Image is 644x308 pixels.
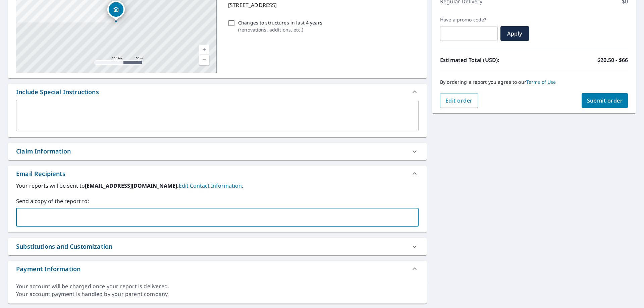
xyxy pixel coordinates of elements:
a: Current Level 17, Zoom In [199,45,209,55]
div: Email Recipients [16,169,65,178]
p: $20.50 - $66 [597,56,628,64]
p: By ordering a report you agree to our [440,79,628,85]
a: Terms of Use [526,79,556,85]
div: Payment Information [8,261,427,277]
label: Send a copy of the report to: [16,197,419,205]
b: [EMAIL_ADDRESS][DOMAIN_NAME]. [85,182,179,189]
div: Your account payment is handled by your parent company. [16,290,419,298]
a: Current Level 17, Zoom Out [199,55,209,65]
div: Email Recipients [8,166,427,182]
a: EditContactInfo [179,182,243,189]
div: Claim Information [8,143,427,160]
p: ( renovations, additions, etc. ) [238,26,322,33]
div: Include Special Instructions [8,84,427,100]
label: Have a promo code? [440,17,498,23]
button: Submit order [582,93,628,108]
span: Submit order [587,97,623,104]
span: Edit order [445,97,473,104]
div: Substitutions and Customization [16,242,112,251]
div: Claim Information [16,147,71,156]
p: [STREET_ADDRESS] [228,1,416,9]
div: Dropped pin, building 1, Residential property, 5105 68th St Urbandale, IA 50322 [107,1,125,21]
div: Your account will be charged once your report is delivered. [16,283,419,290]
p: Changes to structures in last 4 years [238,19,322,26]
button: Apply [500,26,529,41]
label: Your reports will be sent to [16,182,419,190]
span: Apply [506,30,524,37]
button: Edit order [440,93,478,108]
div: Substitutions and Customization [8,238,427,255]
div: Include Special Instructions [16,87,99,97]
div: Payment Information [16,264,80,273]
p: Estimated Total (USD): [440,56,534,64]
